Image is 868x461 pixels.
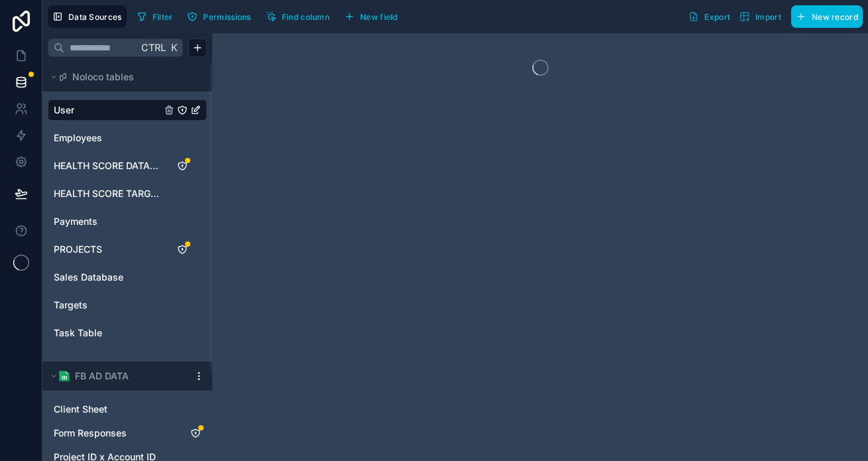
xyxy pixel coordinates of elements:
span: Task Table [54,326,102,340]
span: Find column [282,12,330,22]
span: Export [704,12,730,22]
div: Client Sheet [48,399,207,420]
span: New field [360,12,398,22]
span: Permissions [203,12,251,22]
button: Import [735,5,786,28]
span: Data Sources [68,12,122,22]
a: PROJECTS [54,243,161,256]
div: User [48,99,207,121]
span: Employees [54,131,102,145]
button: Google Sheets logoFB AD DATA [48,367,188,385]
span: Filter [153,12,173,22]
button: New field [340,7,403,27]
a: Targets [54,298,161,312]
a: Sales Database [54,271,161,284]
a: HEALTH SCORE TARGET [54,187,161,200]
div: Targets [48,295,207,316]
span: Ctrl [140,39,167,56]
span: Client Sheet [54,403,107,416]
div: HEALTH SCORE DATABASE [48,155,207,176]
button: New record [791,5,863,28]
span: New record [812,12,858,22]
div: Task Table [48,322,207,344]
span: Payments [54,215,97,228]
div: Sales Database [48,267,207,288]
a: Permissions [182,7,261,27]
button: Data Sources [48,5,127,28]
span: Sales Database [54,271,123,284]
a: Client Sheet [54,403,174,416]
a: Employees [54,131,161,145]
span: User [54,103,74,117]
button: Find column [261,7,334,27]
div: PROJECTS [48,239,207,260]
div: Employees [48,127,207,149]
span: Noloco tables [72,70,134,84]
span: Targets [54,298,88,312]
a: User [54,103,161,117]
div: Form Responses [48,423,207,444]
button: Export [684,5,735,28]
span: PROJECTS [54,243,102,256]
button: Noloco tables [48,68,199,86]
span: Form Responses [54,427,127,440]
span: K [169,43,178,52]
span: FB AD DATA [75,369,129,383]
img: Google Sheets logo [59,371,70,381]
span: Import [755,12,781,22]
button: Filter [132,7,178,27]
div: Payments [48,211,207,232]
a: New record [786,5,863,28]
div: HEALTH SCORE TARGET [48,183,207,204]
a: HEALTH SCORE DATABASE [54,159,161,172]
a: Form Responses [54,427,174,440]
a: Task Table [54,326,161,340]
a: Payments [54,215,161,228]
button: Permissions [182,7,255,27]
